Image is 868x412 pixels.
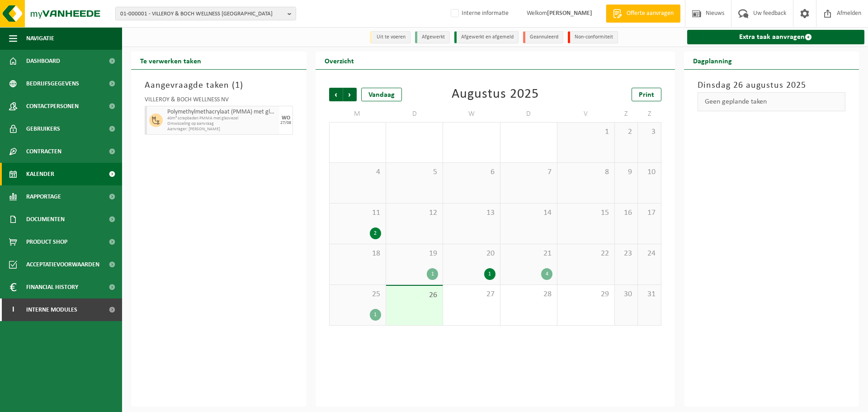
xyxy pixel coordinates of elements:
span: 3 [642,127,656,137]
span: 1 [562,127,609,137]
td: W [443,106,500,122]
span: Navigatie [26,27,54,50]
label: Interne informatie [449,7,509,20]
a: Extra taak aanvragen [687,30,865,44]
span: 12 [391,208,438,218]
span: Contactpersonen [26,95,79,118]
div: 4 [541,268,552,280]
span: 18 [334,249,381,259]
td: D [386,106,443,122]
span: Rapportage [26,185,61,208]
span: Interne modules [26,298,77,321]
span: Product Shop [26,231,67,253]
span: 31 [642,289,656,299]
h2: Te verwerken taken [131,52,210,69]
span: 10 [642,167,656,177]
span: 8 [562,167,609,177]
span: I [9,298,17,321]
h2: Dagplanning [684,52,741,69]
li: Non-conformiteit [568,31,618,43]
button: 01-000001 - VILLEROY & BOCH WELLNESS [GEOGRAPHIC_DATA] [115,7,296,20]
span: Offerte aanvragen [624,9,676,18]
li: Afgewerkt en afgemeld [454,31,519,43]
div: VILLEROY & BOCH WELLNESS NV [145,97,293,106]
span: 28 [505,289,552,299]
span: Contracten [26,140,61,163]
span: Acceptatievoorwaarden [26,253,99,276]
span: 24 [642,249,656,259]
span: 23 [619,249,633,259]
span: 2 [619,127,633,137]
span: Vorige [329,88,343,101]
span: Documenten [26,208,65,231]
span: Dashboard [26,50,60,72]
h3: Dinsdag 26 augustus 2025 [698,79,846,92]
div: Vandaag [361,88,402,101]
div: 1 [370,309,381,321]
span: Polymethylmethacrylaat (PMMA) met glasvezel [167,109,277,116]
td: Z [615,106,638,122]
div: WO [282,115,290,121]
td: V [557,106,614,122]
span: 20 [448,249,495,259]
span: Financial History [26,276,78,298]
span: 7 [505,167,552,177]
td: D [500,106,557,122]
span: 16 [619,208,633,218]
span: 14 [505,208,552,218]
div: 2 [370,227,381,239]
span: 15 [562,208,609,218]
span: 11 [334,208,381,218]
span: 5 [391,167,438,177]
span: Omwisseling op aanvraag [167,121,277,127]
span: 19 [391,249,438,259]
li: Geannuleerd [523,31,563,43]
span: 40m³ scrapbaden PMMA met glasvezel [167,116,277,121]
span: 22 [562,249,609,259]
td: Z [638,106,661,122]
li: Uit te voeren [370,31,410,43]
span: 13 [448,208,495,218]
div: Geen geplande taken [698,92,846,111]
span: Print [639,91,654,99]
span: 9 [619,167,633,177]
span: 4 [334,167,381,177]
span: 27 [448,289,495,299]
a: Print [632,88,661,101]
span: 1 [235,81,240,90]
strong: [PERSON_NAME] [547,10,592,17]
span: Kalender [26,163,54,185]
span: Volgende [343,88,357,101]
span: 25 [334,289,381,299]
div: Augustus 2025 [452,88,539,101]
span: 01-000001 - VILLEROY & BOCH WELLNESS [GEOGRAPHIC_DATA] [120,7,284,21]
span: Bedrijfsgegevens [26,72,79,95]
a: Offerte aanvragen [606,5,680,23]
td: M [329,106,386,122]
div: 1 [484,268,495,280]
span: 29 [562,289,609,299]
span: 26 [391,290,438,300]
div: 1 [427,268,438,280]
li: Afgewerkt [415,31,450,43]
span: Gebruikers [26,118,60,140]
div: 27/08 [280,121,291,125]
span: 6 [448,167,495,177]
h3: Aangevraagde taken ( ) [145,79,293,92]
span: 30 [619,289,633,299]
h2: Overzicht [316,52,363,69]
span: 17 [642,208,656,218]
span: Aanvrager: [PERSON_NAME] [167,127,277,132]
span: 21 [505,249,552,259]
